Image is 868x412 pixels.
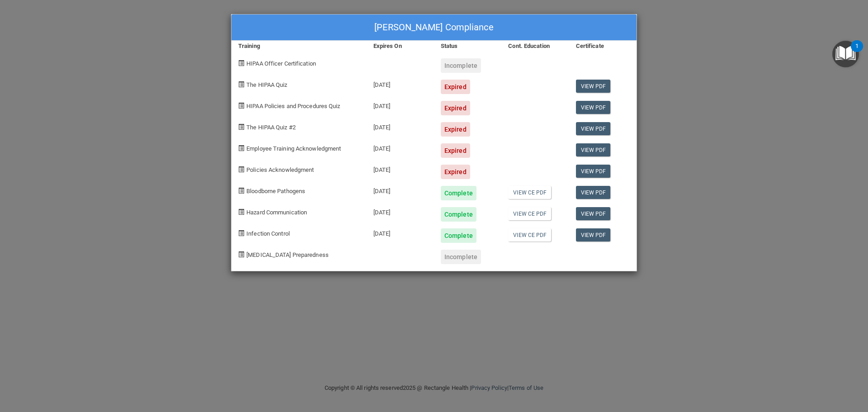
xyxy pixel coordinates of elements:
a: View PDF [576,80,611,93]
a: View PDF [576,101,611,114]
span: HIPAA Policies and Procedures Quiz [246,103,340,109]
span: Bloodborne Pathogens [246,188,305,194]
div: Status [434,41,501,52]
span: HIPAA Officer Certification [246,60,316,67]
div: Training [231,41,367,52]
button: Open Resource Center, 1 new notification [832,41,859,67]
div: Expired [441,143,470,158]
span: The HIPAA Quiz [246,81,287,88]
a: View CE PDF [508,228,551,242]
div: [DATE] [367,73,434,94]
span: [MEDICAL_DATA] Preparedness [246,251,329,258]
div: [PERSON_NAME] Compliance [231,14,637,41]
a: View CE PDF [508,186,551,199]
div: Expired [441,122,470,137]
div: 1 [855,46,859,58]
div: Complete [441,186,476,200]
a: View PDF [576,122,611,135]
div: [DATE] [367,179,434,200]
div: [DATE] [367,158,434,179]
a: View PDF [576,186,611,199]
div: Certificate [569,41,637,52]
a: View PDF [576,228,611,242]
span: Employee Training Acknowledgment [246,145,341,152]
div: [DATE] [367,200,434,222]
a: View PDF [576,207,611,220]
div: [DATE] [367,222,434,243]
span: Infection Control [246,230,290,237]
div: Complete [441,228,476,243]
span: Policies Acknowledgment [246,166,314,173]
span: The HIPAA Quiz #2 [246,124,296,131]
div: Incomplete [441,58,481,73]
a: View CE PDF [508,207,551,220]
span: Hazard Communication [246,209,307,216]
div: Complete [441,207,476,222]
div: [DATE] [367,94,434,115]
div: [DATE] [367,115,434,137]
div: Expired [441,165,470,179]
div: Expires On [367,41,434,52]
div: Expired [441,80,470,94]
a: View PDF [576,143,611,156]
div: Incomplete [441,250,481,264]
a: View PDF [576,165,611,178]
div: [DATE] [367,137,434,158]
div: Expired [441,101,470,115]
div: Cont. Education [501,41,569,52]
